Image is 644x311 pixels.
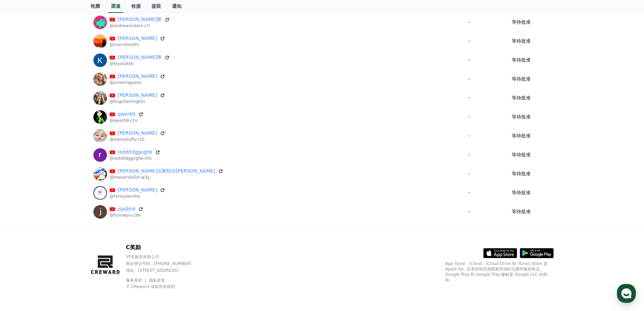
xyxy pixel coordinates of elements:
a: [PERSON_NAME] [118,186,157,194]
font: 提取 [152,3,161,9]
font: [PERSON_NAME] [118,130,157,136]
font: 等待批准 [512,209,531,214]
font: 等待批准 [512,57,531,63]
img: 基亚娜·泰蒂 [93,53,107,67]
font: @redditdggcghb-n5c [110,156,152,161]
a: 服务条款 [126,278,147,283]
font: 收据 [131,3,141,9]
img: 雨果·赫林顿 [93,91,107,105]
a: qwer69 [118,111,136,118]
a: Home [2,215,45,231]
font: 等待批准 [512,133,531,138]
font: @kiyanateti [110,61,134,66]
a: [PERSON_NAME]斯 [118,16,162,23]
img: jsjsjbhd [93,205,107,219]
font: - [468,133,470,138]
font: 通知 [172,3,181,9]
font: YP实验室有限公司 [126,254,159,259]
font: qwer69 [118,111,136,117]
font: - [468,38,470,44]
img: 马尔沃斯特尔斯特 [93,167,107,181]
span: Home [17,225,29,230]
img: 法尔西娅·埃米莉亚 [93,186,107,200]
font: © CReward 保留所有权利。 [126,284,179,289]
font: 等待批准 [512,95,531,101]
img: 朱尼尔·拉加松 [93,72,107,86]
font: jsjsjbhd [118,206,136,212]
font: 等待批准 [512,152,531,157]
span: Settings [100,225,117,230]
font: 等待批准 [512,114,531,119]
font: 地址 : [STREET_ADDRESS] [126,268,178,273]
font: - [468,152,470,157]
a: Settings [87,215,130,231]
font: @malvorstellst-w3y [110,175,150,180]
font: [PERSON_NAME]斯 [118,17,162,22]
a: [PERSON_NAME]蒂 [118,54,162,61]
font: 服务条款 [126,278,142,283]
font: [PERSON_NAME]蒂 [118,54,162,60]
a: jsjsjbhd [118,205,136,213]
font: @hugoherrington [110,99,145,104]
font: 等待批准 [512,171,531,176]
font: - [468,76,470,82]
font: - [468,209,470,214]
font: @qwer69-c1v [110,118,138,123]
span: Messages [56,225,76,230]
img: 安德鲁·维克斯 [93,16,107,29]
font: @juniorragazon [110,80,141,85]
img: 马塞利诺·蒂 [93,35,107,48]
font: - [468,95,470,101]
font: [PERSON_NAME] [118,92,157,98]
font: @andrewvickers-s7i [110,23,150,28]
a: [PERSON_NAME] [118,92,157,99]
font: 商业登记号码 : [PHONE_NUMBER] [126,261,192,266]
font: redditdggcghb [118,149,152,155]
a: [PERSON_NAME] [118,35,157,42]
font: - [468,171,470,176]
a: redditdggcghb [118,149,152,156]
font: 轮廓 [91,3,100,9]
img: qwer69 [93,110,107,124]
font: - [468,57,470,63]
font: - [468,114,470,119]
font: 渠道 [111,3,120,9]
a: [PERSON_NAME] [118,73,157,80]
font: [PERSON_NAME] [118,36,157,41]
font: - [468,190,470,195]
a: Messages [45,215,87,231]
font: [PERSON_NAME]沃斯特尔[PERSON_NAME] [118,168,216,174]
a: [PERSON_NAME]沃斯特尔[PERSON_NAME] [118,168,216,175]
font: @farxiyaemilia [110,194,140,199]
font: [PERSON_NAME] [118,187,157,193]
font: @funnwys-u3w [110,213,141,218]
font: @elaineduffy-r1b [110,137,145,142]
a: [PERSON_NAME] [118,130,157,137]
font: 等待批准 [512,76,531,82]
font: @marcelinothi [110,42,139,47]
font: 等待批准 [512,190,531,195]
font: 等待批准 [512,19,531,25]
img: redditdggcghb [93,148,107,162]
font: 等待批准 [512,38,531,44]
img: 伊莱恩·达菲 [93,129,107,143]
font: App Store、iCloud、iCloud Drive 和 iTunes Store 是 Apple Inc. 在美国和其他国家和地区注册的服务标志。Google Play 和 Google... [445,261,548,282]
a: 隐私政策 [149,278,165,283]
font: C奖励 [126,244,141,250]
font: - [468,19,470,25]
font: [PERSON_NAME] [118,73,157,79]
